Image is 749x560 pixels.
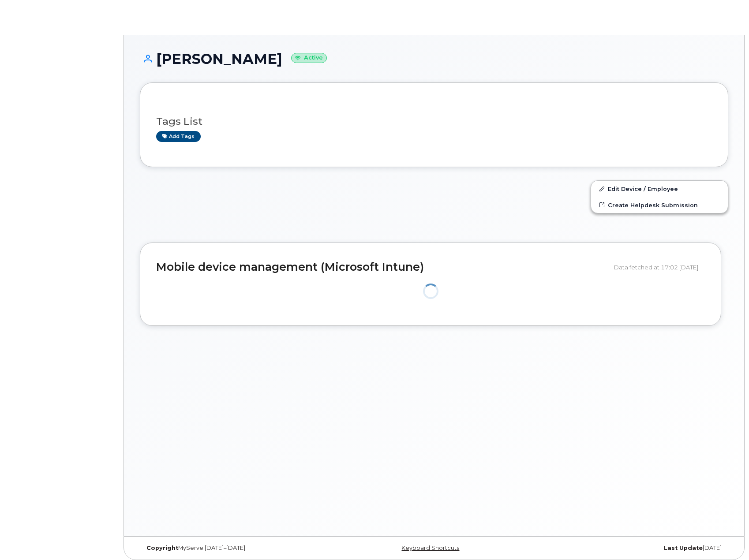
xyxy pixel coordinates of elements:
[156,131,201,142] a: Add tags
[591,197,728,213] a: Create Helpdesk Submission
[140,51,728,67] h1: [PERSON_NAME]
[156,261,607,273] h2: Mobile device management (Microsoft Intune)
[291,53,327,63] small: Active
[591,181,728,197] a: Edit Device / Employee
[614,259,705,276] div: Data fetched at 17:02 [DATE]
[146,545,178,551] strong: Copyright
[156,116,712,127] h3: Tags List
[664,545,703,551] strong: Last Update
[140,545,336,552] div: MyServe [DATE]–[DATE]
[401,545,459,551] a: Keyboard Shortcuts
[532,545,728,552] div: [DATE]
